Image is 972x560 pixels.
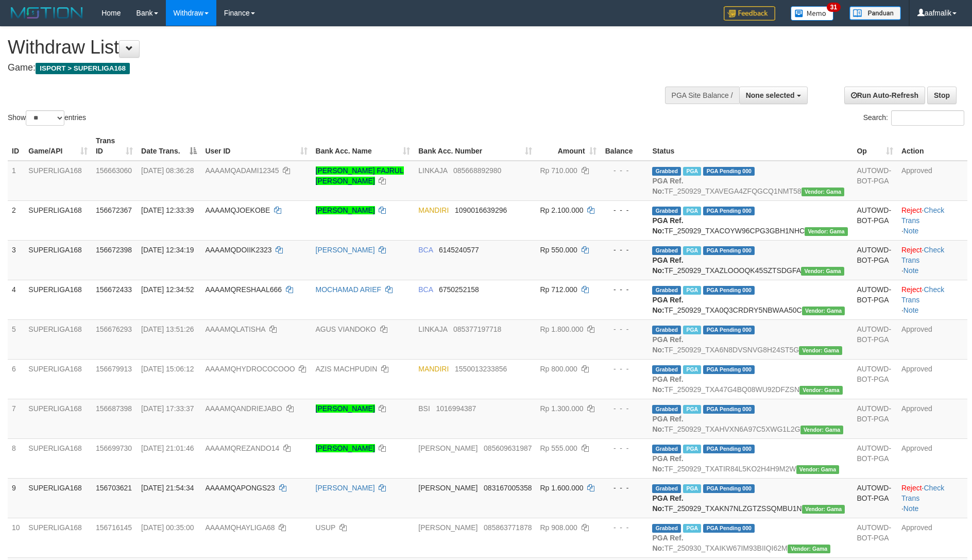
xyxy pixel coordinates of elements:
span: None selected [746,91,795,99]
span: [DATE] 08:36:28 [141,166,194,175]
td: · · [897,280,967,319]
div: - - - [605,205,644,215]
td: TF_250929_TXA6N8DVSNVG8H24ST5G [648,319,852,359]
span: Rp 710.000 [540,166,577,175]
span: Rp 1.600.000 [540,484,584,492]
a: [PERSON_NAME] [316,206,375,214]
h4: Game: [8,63,638,73]
span: Grabbed [652,445,681,453]
span: PGA Pending [703,246,755,255]
a: Note [903,306,919,314]
span: [DATE] 12:34:19 [141,246,194,254]
span: Vendor URL: https://trx31.1velocity.biz [802,188,845,196]
td: TF_250929_TXAVEGA4ZFQGCQ1NMT58 [648,161,852,201]
span: Vendor URL: https://trx31.1velocity.biz [801,267,844,276]
td: 7 [8,399,24,438]
span: PGA Pending [703,207,755,215]
span: Vendor URL: https://trx31.1velocity.biz [788,545,831,553]
span: [DATE] 13:51:26 [141,325,194,333]
div: - - - [605,245,644,255]
td: AUTOWD-BOT-PGA [852,319,897,359]
span: Grabbed [652,405,681,414]
td: AUTOWD-BOT-PGA [852,161,897,201]
span: 156672398 [96,246,132,254]
span: Copy 1016994387 to clipboard [436,404,476,413]
span: BCA [418,285,433,294]
span: [DATE] 15:06:12 [141,365,194,373]
h1: Withdraw List [8,37,638,58]
div: - - - [605,364,644,374]
span: 156699730 [96,444,132,452]
td: 3 [8,240,24,280]
b: PGA Ref. No: [652,415,683,433]
b: PGA Ref. No: [652,216,683,235]
a: [PERSON_NAME] [316,484,375,492]
a: Reject [901,285,922,294]
a: [PERSON_NAME] [316,404,375,413]
td: AUTOWD-BOT-PGA [852,280,897,319]
a: [PERSON_NAME] [316,444,375,452]
b: PGA Ref. No: [652,256,683,275]
th: ID [8,131,24,161]
th: Balance [601,131,649,161]
span: Grabbed [652,484,681,493]
span: 156679913 [96,365,132,373]
span: Copy 085377197718 to clipboard [453,325,501,333]
td: Approved [897,518,967,557]
span: Vendor URL: https://trx31.1velocity.biz [800,426,844,434]
div: - - - [605,284,644,295]
span: Vendor URL: https://trx31.1velocity.biz [805,227,848,236]
b: PGA Ref. No: [652,296,683,314]
a: Check Trans [901,285,944,304]
img: MOTION_logo.png [8,5,86,21]
span: Grabbed [652,365,681,374]
td: AUTOWD-BOT-PGA [852,200,897,240]
td: Approved [897,319,967,359]
td: SUPERLIGA168 [24,359,92,399]
td: SUPERLIGA168 [24,200,92,240]
span: PGA Pending [703,524,755,533]
span: BCA [418,246,433,254]
span: Vendor URL: https://trx31.1velocity.biz [799,386,843,395]
th: User ID: activate to sort column ascending [201,131,311,161]
b: PGA Ref. No: [652,494,683,513]
td: TF_250929_TXAHVXN6A97C5XWG1L2G [648,399,852,438]
span: [DATE] 21:01:46 [141,444,194,452]
span: PGA Pending [703,445,755,453]
td: AUTOWD-BOT-PGA [852,438,897,478]
div: - - - [605,165,644,176]
span: LINKAJA [418,166,447,175]
td: 8 [8,438,24,478]
td: SUPERLIGA168 [24,161,92,201]
a: Note [903,504,919,513]
span: Marked by aafchhiseyha [683,445,701,453]
td: SUPERLIGA168 [24,438,92,478]
td: TF_250930_TXAIKW67IM93BIIQI62M [648,518,852,557]
span: Grabbed [652,286,681,295]
span: 156687398 [96,404,132,413]
span: Copy 085668892980 to clipboard [453,166,501,175]
td: SUPERLIGA168 [24,240,92,280]
b: PGA Ref. No: [652,454,683,473]
div: - - - [605,443,644,453]
th: Action [897,131,967,161]
span: 156663060 [96,166,132,175]
span: MANDIRI [418,365,449,373]
th: Game/API: activate to sort column ascending [24,131,92,161]
span: AAAAMQREZANDO14 [205,444,279,452]
span: 156703621 [96,484,132,492]
span: AAAAMQANDRIEJABO [205,404,282,413]
span: Rp 2.100.000 [540,206,584,214]
span: PGA Pending [703,326,755,334]
div: - - - [605,522,644,533]
span: 156716145 [96,523,132,532]
td: SUPERLIGA168 [24,399,92,438]
td: Approved [897,161,967,201]
span: [PERSON_NAME] [418,523,478,532]
span: PGA Pending [703,286,755,295]
span: Rp 908.000 [540,523,577,532]
td: 6 [8,359,24,399]
td: SUPERLIGA168 [24,478,92,518]
span: Copy 6750252158 to clipboard [439,285,479,294]
span: Copy 6145240577 to clipboard [439,246,479,254]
